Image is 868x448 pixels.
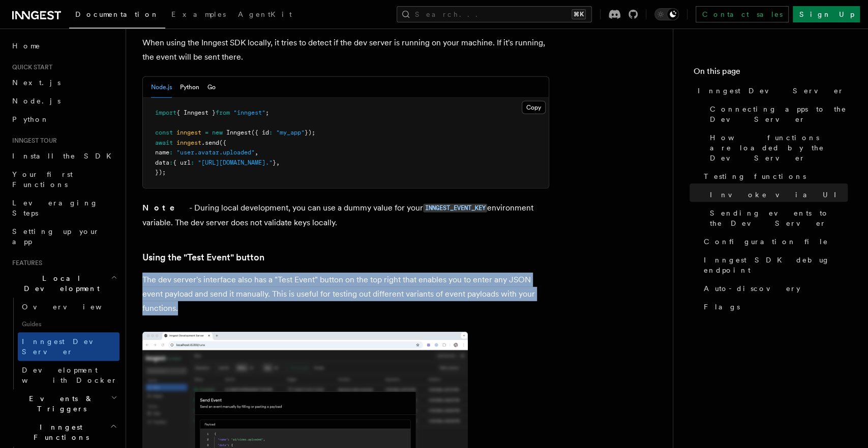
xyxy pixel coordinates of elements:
a: Testing functions [700,167,848,186]
span: inngest [176,129,201,136]
span: AgentKit [238,10,292,18]
a: Node.js [8,92,119,110]
span: const [155,129,173,136]
a: Documentation [69,3,165,29]
a: Inngest Dev Server [694,82,848,100]
span: Inngest Dev Server [698,86,844,96]
span: Events & Triggers [8,393,111,414]
a: Next.js [8,73,119,92]
button: Toggle dark mode [654,8,679,20]
span: Inngest [226,129,251,136]
span: Invoke via UI [710,190,845,200]
a: Examples [165,3,232,28]
span: data [155,159,169,166]
span: Documentation [75,10,159,18]
span: { Inngest } [176,109,216,116]
a: Using the "Test Event" button [142,250,264,265]
span: Your first Functions [12,170,73,189]
a: Sending events to the Dev Server [706,204,848,232]
a: Auto-discovery [700,279,848,298]
span: "inngest" [233,109,265,116]
a: Invoke via UI [706,186,848,204]
span: Leveraging Steps [12,199,98,217]
span: Inngest tour [8,137,57,145]
a: Inngest SDK debug endpoint [700,251,848,279]
a: Development with Docker [18,361,119,389]
span: "user.avatar.uploaded" [176,149,255,156]
span: : [169,159,173,166]
kbd: ⌘K [572,9,586,19]
a: Contact sales [696,6,789,22]
span: import [155,109,176,116]
span: Home [12,41,41,51]
button: Local Development [8,269,119,298]
span: How functions are loaded by the Dev Server [710,133,848,163]
span: Flags [704,302,740,312]
span: Local Development [8,273,111,294]
a: Leveraging Steps [8,194,119,222]
h4: On this page [694,65,848,82]
span: Setting up your app [12,227,100,246]
span: }); [155,169,166,176]
button: Inngest Functions [8,418,119,446]
button: Python [180,77,199,98]
span: Configuration file [704,236,828,247]
a: Flags [700,298,848,316]
span: Connecting apps to the Dev Server [710,104,848,124]
button: Copy [522,101,546,114]
a: INNGEST_EVENT_KEY [423,203,487,213]
a: Configuration file [700,232,848,251]
a: Setting up your app [8,222,119,251]
span: Development with Docker [22,366,117,384]
span: = [205,129,208,136]
span: Features [8,259,42,267]
button: Go [207,77,216,98]
p: - During local development, you can use a dummy value for your environment variable. The dev serv... [142,201,549,230]
span: from [216,109,230,116]
span: Overview [22,303,127,311]
a: Overview [18,298,119,316]
span: } [273,159,276,166]
span: Python [12,115,49,123]
span: inngest [176,139,201,146]
p: When using the Inngest SDK locally, it tries to detect if the dev server is running on your machi... [142,36,549,64]
span: Guides [18,316,119,332]
a: How functions are loaded by the Dev Server [706,128,848,167]
span: Install the SDK [12,152,117,160]
span: await [155,139,173,146]
span: new [212,129,223,136]
a: Sign Up [793,6,860,22]
span: name [155,149,169,156]
strong: Note [142,203,189,213]
span: Inngest Dev Server [22,337,109,356]
a: Your first Functions [8,165,119,194]
span: , [276,159,280,166]
a: Install the SDK [8,147,119,165]
span: ({ [219,139,226,146]
div: Local Development [8,298,119,389]
span: Node.js [12,97,61,105]
span: Inngest Functions [8,422,110,442]
span: }); [305,129,315,136]
span: { url [173,159,191,166]
span: Next.js [12,78,61,87]
a: Home [8,37,119,55]
button: Search...⌘K [397,6,592,22]
span: .send [201,139,219,146]
code: INNGEST_EVENT_KEY [423,204,487,213]
button: Node.js [151,77,172,98]
span: ; [265,109,269,116]
span: "[URL][DOMAIN_NAME]." [198,159,273,166]
span: Auto-discovery [704,283,800,294]
span: , [255,149,258,156]
span: : [269,129,273,136]
button: Events & Triggers [8,389,119,418]
span: Inngest SDK debug endpoint [704,255,848,275]
p: The dev server's interface also has a "Test Event" button on the top right that enables you to en... [142,273,549,315]
a: AgentKit [232,3,298,28]
span: Examples [171,10,226,18]
span: Testing functions [704,171,806,181]
span: : [169,149,173,156]
a: Inngest Dev Server [18,332,119,361]
span: Sending events to the Dev Server [710,208,848,228]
